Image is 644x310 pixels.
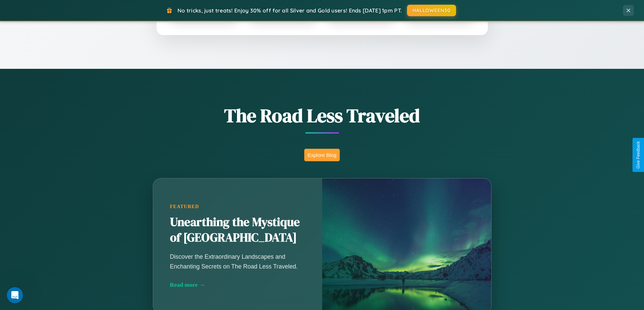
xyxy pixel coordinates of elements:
button: HALLOWEEN30 [407,5,456,16]
div: Featured [170,204,305,209]
button: Explore Blog [304,149,340,161]
p: Discover the Extraordinary Landscapes and Enchanting Secrets on The Road Less Traveled. [170,252,305,271]
span: No tricks, just treats! Enjoy 30% off for all Silver and Gold users! Ends [DATE] 1pm PT. [177,7,402,14]
h2: Unearthing the Mystique of [GEOGRAPHIC_DATA] [170,215,305,246]
div: Read more → [170,281,305,288]
h1: The Road Less Traveled [119,103,525,129]
iframe: Intercom live chat [7,287,23,303]
div: Give Feedback [636,141,641,169]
